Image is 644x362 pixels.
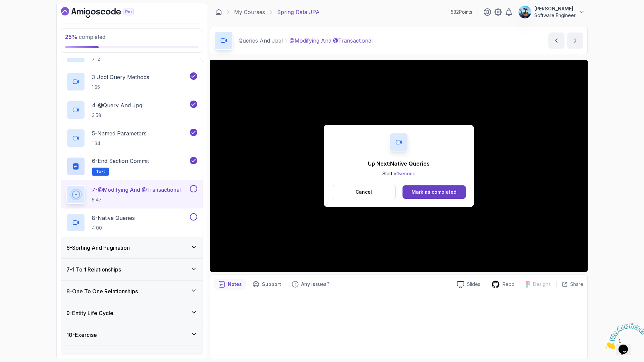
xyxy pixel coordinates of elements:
[66,185,197,204] button: 7-@Modifying And @Transactional5:47
[277,8,320,16] p: Spring Data JPA
[301,281,329,288] p: Any issues?
[502,281,515,288] p: Repo
[548,33,565,49] button: previous content
[234,8,265,16] a: My Courses
[92,56,189,62] p: 7:12
[61,259,203,280] button: 7-1 To 1 Relationships
[215,9,222,15] a: Dashboard
[92,112,144,119] p: 3:58
[66,101,197,119] button: 4-@Query And Jpql3:58
[66,213,197,232] button: 8-Native Queries4:00
[65,34,77,40] span: 25 %
[332,185,396,199] button: Cancel
[534,5,576,12] p: [PERSON_NAME]
[61,324,203,346] button: 10-Exercise
[92,157,149,165] p: 6 - End Section Commit
[210,60,588,272] iframe: 6 - @Modifying and @Transactional
[92,129,147,137] p: 5 - Named Parameters
[602,320,644,352] iframe: chat widget
[66,287,138,295] h3: 8 - One To One Relationships
[467,281,480,288] p: Slides
[96,169,105,174] span: Text
[66,309,113,317] h3: 9 - Entity Life Cycle
[368,160,430,168] p: Up Next: Native Queries
[556,281,583,288] button: Share
[92,73,149,81] p: 3 - Jpql Query Methods
[402,185,466,199] button: Mark as completed
[61,281,203,302] button: 8-One To One Relationships
[66,129,197,147] button: 5-Named Parameters1:34
[92,196,181,203] p: 5:47
[66,353,107,361] h3: 11 - One To Many
[92,186,181,194] p: 7 - @Modifying And @Transactional
[518,5,585,19] button: user profile image[PERSON_NAME]Software Engineer
[570,281,583,288] p: Share
[228,281,242,288] p: Notes
[534,12,576,19] p: Software Engineer
[486,280,520,289] a: Repo
[66,265,121,274] h3: 7 - 1 To 1 Relationships
[61,7,149,18] a: Dashboard
[214,279,246,290] button: notes button
[92,225,135,231] p: 4:00
[66,157,197,176] button: 6-End Section CommitText
[249,279,285,290] button: Support button
[92,214,135,222] p: 8 - Native Queries
[66,72,197,91] button: 3-Jpql Query Methods1:55
[288,279,333,290] button: Feedback button
[61,237,203,258] button: 6-Sorting And Pagination
[567,33,583,49] button: next content
[519,6,531,18] img: user profile image
[238,37,283,45] p: Queries And Jpql
[262,281,281,288] p: Support
[3,3,5,8] span: 1
[66,244,130,252] h3: 6 - Sorting And Pagination
[289,37,373,45] p: @Modifying And @Transactional
[368,170,430,177] p: Start in
[92,84,149,90] p: 1:55
[412,189,457,195] div: Mark as completed
[3,3,44,29] img: Chat attention grabber
[65,34,105,40] span: completed
[451,9,472,15] p: 532 Points
[92,140,147,147] p: 1:34
[356,189,372,195] p: Cancel
[92,101,144,109] p: 4 - @Query And Jpql
[61,302,203,324] button: 9-Entity Life Cycle
[533,281,551,288] p: Designs
[66,331,97,339] h3: 10 - Exercise
[451,281,486,288] a: Slides
[397,171,416,176] span: 1 second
